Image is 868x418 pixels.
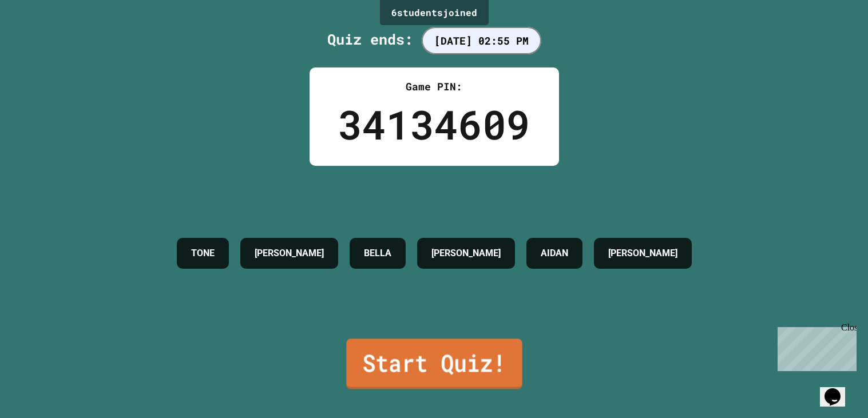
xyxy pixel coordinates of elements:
div: 34134609 [338,94,530,154]
iframe: chat widget [820,372,857,407]
iframe: chat widget [773,323,857,371]
div: Quiz ends: [327,29,541,50]
span: [DATE] 02:55 PM [422,27,541,54]
h4: BELLA [364,246,391,260]
h4: TONE [191,246,215,260]
a: Start Quiz! [346,339,522,389]
h4: AIDAN [541,246,568,260]
h4: [PERSON_NAME] [255,246,324,260]
div: Chat with us now!Close [5,5,79,73]
h4: [PERSON_NAME] [608,246,677,260]
h4: [PERSON_NAME] [431,246,501,260]
div: Game PIN: [338,79,530,94]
